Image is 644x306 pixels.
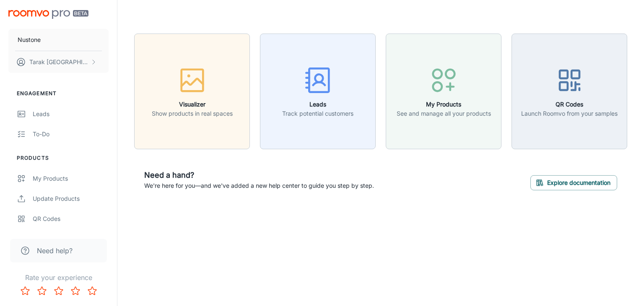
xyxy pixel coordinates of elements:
[33,174,109,183] div: My Products
[18,35,41,44] p: Nustone
[8,10,88,19] img: Roomvo PRO Beta
[530,178,617,186] a: Explore documentation
[144,181,374,190] p: We're here for you—and we've added a new help center to guide you step by step.
[282,109,353,118] p: Track potential customers
[33,194,109,203] div: Update Products
[512,34,627,149] button: QR CodesLaunch Roomvo from your samples
[397,100,491,109] h6: My Products
[8,29,109,51] button: Nustone
[260,34,376,149] button: LeadsTrack potential customers
[530,175,617,190] button: Explore documentation
[8,51,109,73] button: Tarak [GEOGRAPHIC_DATA]
[152,109,233,118] p: Show products in real spaces
[521,100,618,109] h6: QR Codes
[134,34,250,149] button: VisualizerShow products in real spaces
[33,214,109,223] div: QR Codes
[152,100,233,109] h6: Visualizer
[29,57,88,67] p: Tarak [GEOGRAPHIC_DATA]
[282,100,353,109] h6: Leads
[260,86,376,95] a: LeadsTrack potential customers
[386,34,501,149] button: My ProductsSee and manage all your products
[144,169,374,181] h6: Need a hand?
[512,86,627,95] a: QR CodesLaunch Roomvo from your samples
[397,109,491,118] p: See and manage all your products
[33,130,109,139] div: To-do
[386,86,501,95] a: My ProductsSee and manage all your products
[33,109,109,119] div: Leads
[521,109,618,118] p: Launch Roomvo from your samples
